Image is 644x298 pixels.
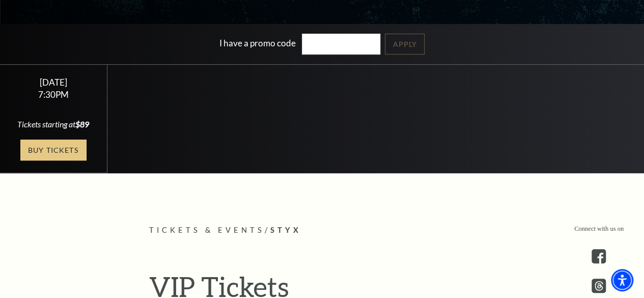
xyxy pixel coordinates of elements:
div: [DATE] [12,77,95,88]
label: I have a promo code [219,38,296,48]
p: / [149,224,495,237]
p: Connect with us on [574,224,624,234]
a: Buy Tickets [20,140,87,160]
span: $89 [75,119,89,129]
span: Tickets & Events [149,226,265,234]
div: Accessibility Menu [611,269,633,291]
div: 7:30PM [12,90,95,99]
div: Tickets starting at [12,119,95,130]
a: threads.com - open in a new tab [592,279,606,293]
a: facebook - open in a new tab [592,249,606,263]
span: Styx [270,226,301,234]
